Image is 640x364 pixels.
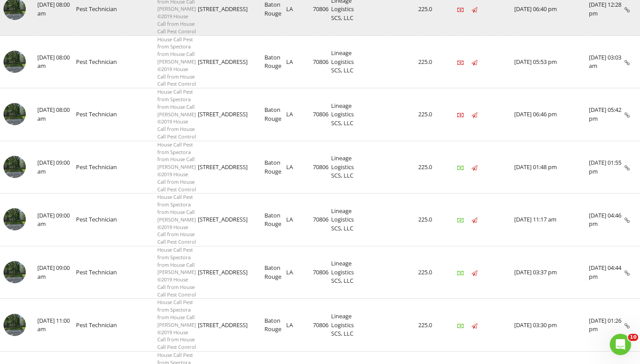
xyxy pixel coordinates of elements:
img: streetview [4,51,26,73]
td: [DATE] 11:17 am [514,194,589,246]
td: 225.0 [418,88,443,141]
td: Lineage Logistics SCS, LLC [331,88,360,141]
td: Baton Rouge [264,88,286,141]
td: [DATE] 03:37 pm [514,246,589,299]
td: Baton Rouge [264,299,286,352]
td: [DATE] 01:48 pm [514,141,589,194]
td: Baton Rouge [264,246,286,299]
td: Baton Rouge [264,194,286,246]
td: [DATE] 01:55 pm [589,141,624,194]
td: Pest Technician [76,141,123,194]
td: LA [286,194,313,246]
td: LA [286,88,313,141]
img: streetview [4,156,26,178]
td: Lineage Logistics SCS, LLC [331,299,360,352]
td: 225.0 [418,246,443,299]
td: [DATE] 05:53 pm [514,36,589,88]
span: House Call Pest from Spectora from House Call [PERSON_NAME] ©2019 House Call from House Call Pest... [157,36,196,87]
td: Baton Rouge [264,36,286,88]
td: LA [286,141,313,194]
img: streetview [4,261,26,283]
span: 10 [628,334,638,341]
td: [DATE] 01:26 pm [589,299,624,352]
iframe: Intercom live chat [610,334,631,355]
td: [STREET_ADDRESS] [198,299,264,352]
td: [DATE] 03:03 am [589,36,624,88]
td: 70806 [313,246,331,299]
td: 70806 [313,88,331,141]
td: [STREET_ADDRESS] [198,194,264,246]
td: 70806 [313,36,331,88]
td: [DATE] 04:44 pm [589,246,624,299]
td: Pest Technician [76,299,123,352]
td: LA [286,246,313,299]
span: House Call Pest from Spectora from House Call [PERSON_NAME] ©2019 House Call from House Call Pest... [157,141,196,193]
td: Lineage Logistics SCS, LLC [331,36,360,88]
td: Pest Technician [76,88,123,141]
span: House Call Pest from Spectora from House Call [PERSON_NAME] ©2019 House Call from House Call Pest... [157,246,196,298]
td: 70806 [313,194,331,246]
td: [STREET_ADDRESS] [198,88,264,141]
span: House Call Pest from Spectora from House Call [PERSON_NAME] ©2019 House Call from House Call Pest... [157,299,196,350]
td: 225.0 [418,141,443,194]
td: 70806 [313,141,331,194]
span: House Call Pest from Spectora from House Call [PERSON_NAME] ©2019 House Call from House Call Pest... [157,88,196,140]
td: 225.0 [418,36,443,88]
td: Baton Rouge [264,141,286,194]
img: streetview [4,103,26,125]
td: Pest Technician [76,246,123,299]
img: streetview [4,208,26,230]
td: [DATE] 04:46 pm [589,194,624,246]
td: [DATE] 09:00 am [37,194,76,246]
td: LA [286,299,313,352]
td: LA [286,36,313,88]
td: Lineage Logistics SCS, LLC [331,246,360,299]
td: [DATE] 08:00 am [37,36,76,88]
td: Lineage Logistics SCS, LLC [331,141,360,194]
td: [STREET_ADDRESS] [198,246,264,299]
img: streetview [4,314,26,336]
td: 225.0 [418,299,443,352]
td: Pest Technician [76,194,123,246]
td: Pest Technician [76,36,123,88]
td: Lineage Logistics SCS, LLC [331,194,360,246]
td: [DATE] 03:30 pm [514,299,589,352]
td: [DATE] 09:00 am [37,141,76,194]
td: [DATE] 09:00 am [37,246,76,299]
td: [DATE] 06:46 pm [514,88,589,141]
td: 225.0 [418,194,443,246]
span: House Call Pest from Spectora from House Call [PERSON_NAME] ©2019 House Call from House Call Pest... [157,194,196,245]
td: [DATE] 11:00 am [37,299,76,352]
td: 70806 [313,299,331,352]
td: [DATE] 05:42 pm [589,88,624,141]
td: [STREET_ADDRESS] [198,36,264,88]
td: [STREET_ADDRESS] [198,141,264,194]
td: [DATE] 08:00 am [37,88,76,141]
